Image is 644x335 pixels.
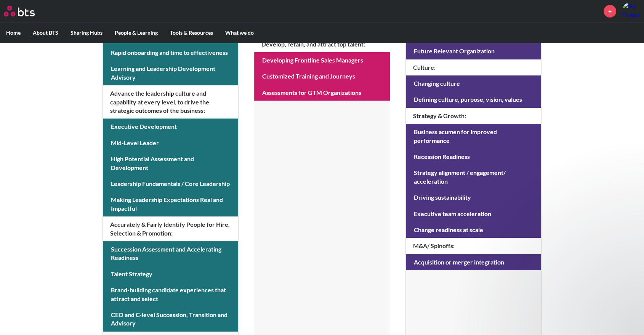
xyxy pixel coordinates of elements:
[103,85,238,119] h4: Advance the leadership culture and capability at every level, to drive the strategic outcomes of ...
[406,238,541,254] h4: M&A/ Spinoffs :
[27,23,64,43] label: About BTS
[219,23,260,43] label: What we do
[164,23,219,43] label: Tools & Resources
[492,172,644,314] iframe: Intercom notifications message
[406,108,541,124] h4: Strategy & Growth :
[622,2,640,20] img: Ika Prayogo
[4,6,35,16] img: BTS Logo
[604,5,616,18] a: +
[103,216,238,241] h4: Accurately & Fairly Identify People for Hire, Selection & Promotion :
[64,23,109,43] label: Sharing Hubs
[622,2,640,20] a: Profile
[254,36,389,52] h4: Develop, retain, and attract top talent :
[109,23,164,43] label: People & Learning
[618,309,636,327] iframe: Intercom live chat
[4,6,49,16] a: Go home
[406,59,541,75] h4: Culture :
